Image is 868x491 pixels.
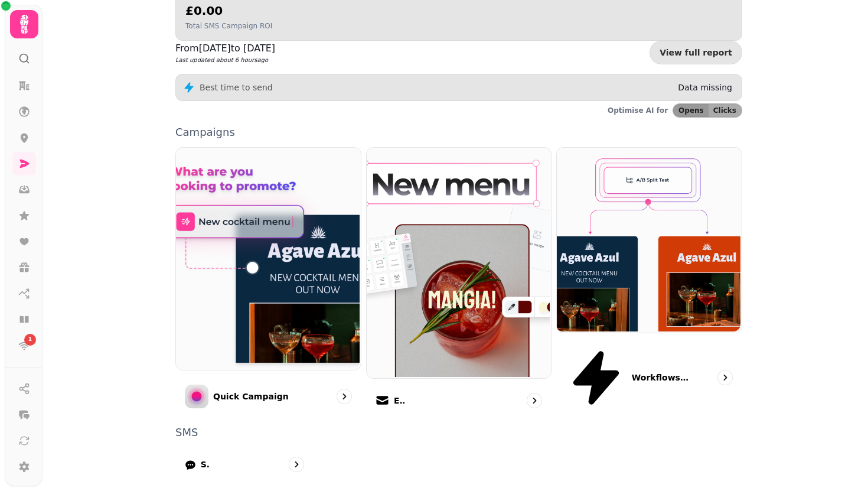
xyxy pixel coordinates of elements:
a: Quick CampaignQuick Campaign [175,147,361,418]
button: Clicks [709,104,742,117]
p: Campaigns [175,127,742,138]
svg: go to [528,395,540,407]
p: Quick Campaign [213,391,289,402]
p: Email [394,395,406,407]
span: Opens [678,107,704,114]
h2: £0.00 [185,2,272,19]
a: Workflows (coming soon)Workflows (coming soon) [556,147,742,418]
a: SMS [175,447,314,482]
svg: go to [719,372,731,383]
span: Clicks [713,107,736,114]
img: Quick Campaign [175,147,360,369]
img: Workflows (coming soon) [556,147,740,331]
p: Data missing [678,82,732,93]
p: Best time to send [200,82,273,93]
p: Optimise AI for [608,106,668,115]
button: Opens [673,104,709,117]
p: SMS [175,427,742,438]
a: 1 [12,334,36,357]
p: Workflows (coming soon) [632,372,691,383]
span: 1 [28,336,32,344]
p: Total SMS Campaign ROI [185,21,272,31]
a: View full report [650,41,742,64]
p: Last updated about 6 hours ago [175,56,275,64]
p: SMS [201,459,210,470]
svg: go to [291,459,302,470]
svg: go to [338,391,350,402]
img: Email [366,147,550,377]
a: EmailEmail [366,147,552,418]
p: From [DATE] to [DATE] [175,41,275,56]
